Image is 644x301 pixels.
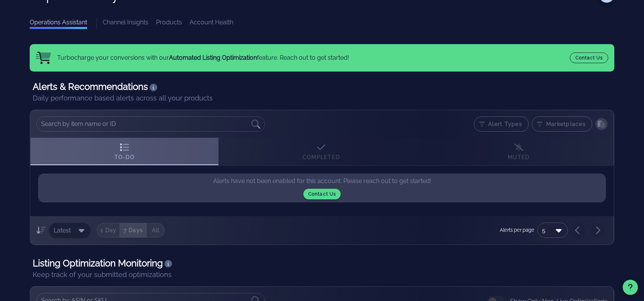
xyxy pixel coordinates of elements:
button: contact us [303,189,341,199]
a: Account Health [190,18,233,29]
small: Alerts per page [500,226,534,234]
button: Support [623,280,638,295]
p: Alerts have not been enabled for this account. Please reach out to get started! [38,174,606,202]
span: contact us [308,191,336,197]
h1: Listing Optimization Monitoring [33,257,611,269]
a: To-Do [30,138,218,165]
div: 5 [542,227,545,234]
span: Turbocharge your conversions with our feature. Reach out to get started! [57,54,349,61]
span: Automated Listing Optimization [169,54,257,61]
input: Search by item name or ID [41,118,250,130]
div: Daily performance based alerts across all your products [33,93,611,104]
span: Contact us [575,55,603,61]
div: Keep track of your submitted optimizations [33,269,611,280]
a: Operations Assistant [30,18,87,29]
nav: Pagination Navigation [568,222,607,238]
a: Channel Insights [103,18,148,29]
a: Products [156,18,182,29]
h1: Alerts & Recommendations [33,81,611,93]
button: Contact us [570,53,608,63]
div: 5 [537,223,568,238]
